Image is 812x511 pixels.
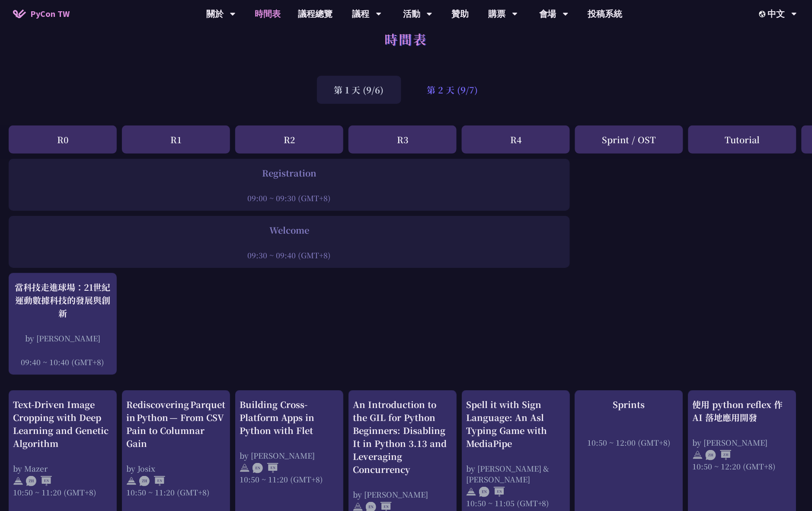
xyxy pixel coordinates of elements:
div: by [PERSON_NAME] [353,489,452,500]
div: 10:50 ~ 12:20 (GMT+8) [693,461,792,472]
img: svg+xml;base64,PHN2ZyB4bWxucz0iaHR0cDovL3d3dy53My5vcmcvMjAwMC9zdmciIHdpZHRoPSIyNCIgaGVpZ2h0PSIyNC... [13,476,23,486]
div: by [PERSON_NAME] [240,450,339,461]
div: 第 1 天 (9/6) [317,76,401,104]
div: R1 [122,125,230,154]
img: ZHZH.38617ef.svg [706,450,732,460]
img: svg+xml;base64,PHN2ZyB4bWxucz0iaHR0cDovL3d3dy53My5vcmcvMjAwMC9zdmciIHdpZHRoPSIyNCIgaGVpZ2h0PSIyNC... [126,476,137,486]
div: 09:40 ~ 10:40 (GMT+8) [13,357,112,367]
div: 第 2 天 (9/7) [410,76,496,104]
div: by [PERSON_NAME] & [PERSON_NAME] [466,463,566,485]
div: An Introduction to the GIL for Python Beginners: Disabling It in Python 3.13 and Leveraging Concu... [353,398,452,476]
div: R0 [9,125,117,154]
img: ZHEN.371966e.svg [26,476,52,486]
div: 當科技走進球場：21世紀運動數據科技的發展與創新 [13,281,112,320]
div: by [PERSON_NAME] [693,437,792,448]
div: 09:00 ~ 09:30 (GMT+8) [13,193,566,203]
img: svg+xml;base64,PHN2ZyB4bWxucz0iaHR0cDovL3d3dy53My5vcmcvMjAwMC9zdmciIHdpZHRoPSIyNCIgaGVpZ2h0PSIyNC... [240,463,250,473]
img: Locale Icon [759,11,768,17]
div: Rediscovering Parquet in Python — From CSV Pain to Columnar Gain [126,398,226,450]
img: ZHEN.371966e.svg [139,476,165,486]
div: 10:50 ~ 11:20 (GMT+8) [13,487,112,498]
div: by Josix [126,463,226,474]
div: Sprints [579,398,679,411]
div: R3 [348,125,457,154]
div: 10:50 ~ 11:05 (GMT+8) [466,498,566,508]
img: svg+xml;base64,PHN2ZyB4bWxucz0iaHR0cDovL3d3dy53My5vcmcvMjAwMC9zdmciIHdpZHRoPSIyNCIgaGVpZ2h0PSIyNC... [693,450,703,460]
div: by [PERSON_NAME] [13,333,112,344]
div: Registration [13,167,566,180]
div: R2 [235,125,343,154]
img: ENEN.5a408d1.svg [253,463,278,473]
div: 使用 python reflex 作 AI 落地應用開發 [693,398,792,424]
div: Tutorial [688,125,796,154]
div: Spell it with Sign Language: An Asl Typing Game with MediaPipe [466,398,566,450]
div: Building Cross-Platform Apps in Python with Flet [240,398,339,437]
div: 10:50 ~ 11:20 (GMT+8) [126,487,226,498]
div: Sprint / OST [575,125,683,154]
span: PyCon TW [30,7,70,20]
div: Text-Driven Image Cropping with Deep Learning and Genetic Algorithm [13,398,112,450]
div: R4 [462,125,570,154]
div: 10:50 ~ 11:20 (GMT+8) [240,474,339,485]
a: 當科技走進球場：21世紀運動數據科技的發展與創新 by [PERSON_NAME] 09:40 ~ 10:40 (GMT+8) [13,281,112,367]
a: Spell it with Sign Language: An Asl Typing Game with MediaPipe by [PERSON_NAME] & [PERSON_NAME] 1... [466,398,566,508]
div: Welcome [13,224,566,237]
a: PyCon TW [4,3,78,25]
img: Home icon of PyCon TW 2025 [13,10,26,18]
div: 10:50 ~ 12:00 (GMT+8) [579,437,679,448]
img: ENEN.5a408d1.svg [479,487,505,497]
h1: 時間表 [385,26,428,52]
div: 09:30 ~ 09:40 (GMT+8) [13,250,566,260]
div: by Mazer [13,463,112,474]
img: svg+xml;base64,PHN2ZyB4bWxucz0iaHR0cDovL3d3dy53My5vcmcvMjAwMC9zdmciIHdpZHRoPSIyNCIgaGVpZ2h0PSIyNC... [466,487,476,497]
